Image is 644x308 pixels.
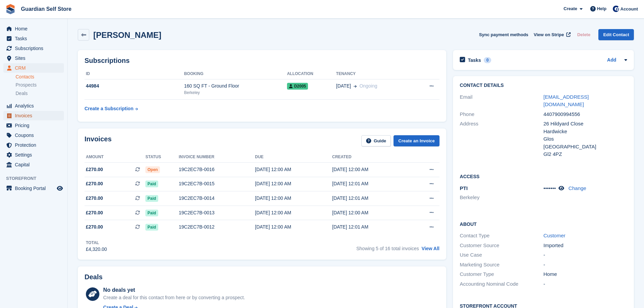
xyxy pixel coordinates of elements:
[85,105,134,112] div: Create a Subscription
[468,57,481,63] h2: Tasks
[544,270,627,278] div: Home
[86,195,103,202] span: £270.00
[15,63,55,73] span: CRM
[179,209,255,216] div: 19C2EC7B-0013
[255,209,332,216] div: [DATE] 12:00 AM
[16,82,37,88] span: Prospects
[460,194,543,202] li: Berkeley
[145,224,158,231] span: Paid
[145,152,178,163] th: Status
[3,63,64,73] a: menu
[184,82,287,90] div: 160 SQ FT - Ground Floor
[18,3,74,15] a: Guardian Self Store
[460,242,543,250] div: Customer Source
[534,31,564,38] span: View on Stripe
[86,166,103,173] span: £270.00
[16,90,28,97] span: Deals
[15,24,55,33] span: Home
[5,4,16,14] img: stora-icon-8386f47178a22dfd0bd8f6a31ec36ba5ce8667c1dd55bd0f319d3a0aa187defe.svg
[332,195,409,202] div: [DATE] 12:01 AM
[179,166,255,173] div: 19C2EC7B-0016
[544,135,627,143] div: Glos
[597,5,606,12] span: Help
[544,94,589,108] a: [EMAIL_ADDRESS][DOMAIN_NAME]
[255,195,332,202] div: [DATE] 12:00 AM
[332,152,409,163] th: Created
[85,82,184,90] div: 44984
[544,111,627,118] div: 4407900994556
[3,150,64,160] a: menu
[86,246,107,253] div: £4,320.00
[332,209,409,216] div: [DATE] 12:00 AM
[179,195,255,202] div: 19C2EC7B-0014
[3,44,64,53] a: menu
[15,111,55,120] span: Invoices
[85,135,112,146] h2: Invoices
[255,152,332,163] th: Due
[85,273,102,281] h2: Deals
[6,175,67,182] span: Storefront
[531,29,572,40] a: View on Stripe
[85,69,184,79] th: ID
[544,233,566,238] a: Customer
[85,152,145,163] th: Amount
[332,166,409,173] div: [DATE] 12:00 AM
[86,209,103,216] span: £270.00
[3,121,64,130] a: menu
[544,280,627,288] div: -
[620,6,638,13] span: Account
[145,210,158,216] span: Paid
[332,223,409,231] div: [DATE] 12:01 AM
[56,184,64,192] a: Preview store
[607,56,616,64] a: Add
[356,246,419,251] span: Showing 5 of 16 total invoices
[460,232,543,240] div: Contact Type
[15,150,55,160] span: Settings
[85,102,138,115] a: Create a Subscription
[3,184,64,193] a: menu
[255,180,332,187] div: [DATE] 12:00 AM
[15,53,55,63] span: Sites
[287,69,336,79] th: Allocation
[544,242,627,250] div: Imported
[16,81,64,89] a: Prospects
[3,140,64,150] a: menu
[336,69,413,79] th: Tenancy
[3,111,64,120] a: menu
[3,160,64,169] a: menu
[86,180,103,187] span: £270.00
[15,184,55,193] span: Booking Portal
[479,29,528,40] button: Sync payment methods
[393,135,439,146] a: Create an Invoice
[544,143,627,151] div: [GEOGRAPHIC_DATA]
[460,280,543,288] div: Accounting Nominal Code
[15,140,55,150] span: Protection
[15,160,55,169] span: Capital
[93,30,161,40] h2: [PERSON_NAME]
[255,223,332,231] div: [DATE] 12:00 AM
[460,120,543,158] div: Address
[544,120,627,128] div: 26 Hildyard Close
[3,34,64,43] a: menu
[544,251,627,259] div: -
[544,261,627,269] div: -
[15,34,55,43] span: Tasks
[16,90,64,97] a: Deals
[361,135,391,146] a: Guide
[15,101,55,111] span: Analytics
[85,57,439,65] h2: Subscriptions
[359,83,377,89] span: Ongoing
[145,166,160,173] span: Open
[460,270,543,278] div: Customer Type
[460,93,543,109] div: Email
[179,223,255,231] div: 19C2EC7B-0012
[86,223,103,231] span: £270.00
[3,101,64,111] a: menu
[598,29,634,40] a: Edit Contact
[86,240,107,246] div: Total
[422,246,439,251] a: View All
[145,181,158,187] span: Paid
[179,152,255,163] th: Invoice number
[460,185,468,191] span: PTI
[287,83,308,90] span: D2005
